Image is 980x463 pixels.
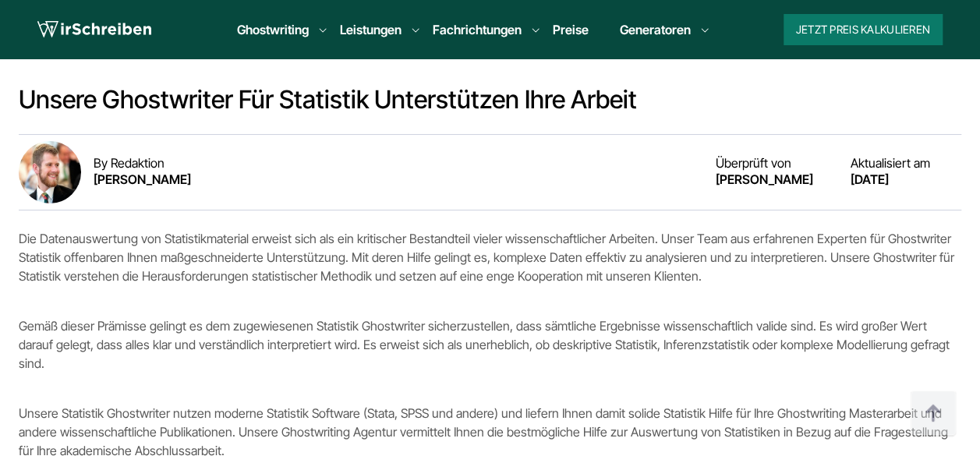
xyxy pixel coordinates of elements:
p: Die Datenauswertung von Statistikmaterial erweist sich als ein kritischer Bestandteil vieler wiss... [19,229,961,285]
img: Heinrich Pethke [19,141,81,203]
p: Unsere Statistik Ghostwriter nutzen moderne Statistik Software (Stata, SPSS und andere) und liefe... [19,404,961,460]
p: [PERSON_NAME] [716,170,813,189]
p: [PERSON_NAME] [94,170,191,189]
h2: Unsere Ghostwriter für Statistik unterstützen Ihre Arbeit [19,84,961,115]
a: Preise [553,22,589,37]
button: Jetzt Preis kalkulieren [784,14,943,45]
a: Generatoren [620,20,691,39]
a: Ghostwriting [237,20,309,39]
div: Überprüft von [716,156,813,189]
div: By Redaktion [94,156,191,189]
img: logo wirschreiben [37,18,151,41]
p: [DATE] [851,170,930,189]
p: Gemäß dieser Prämisse gelingt es dem zugewiesenen Statistik Ghostwriter sicherzustellen, dass säm... [19,316,961,373]
div: Aktualisiert am [851,156,930,189]
img: button top [910,391,957,437]
a: Fachrichtungen [433,20,522,39]
a: Leistungen [340,20,402,39]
